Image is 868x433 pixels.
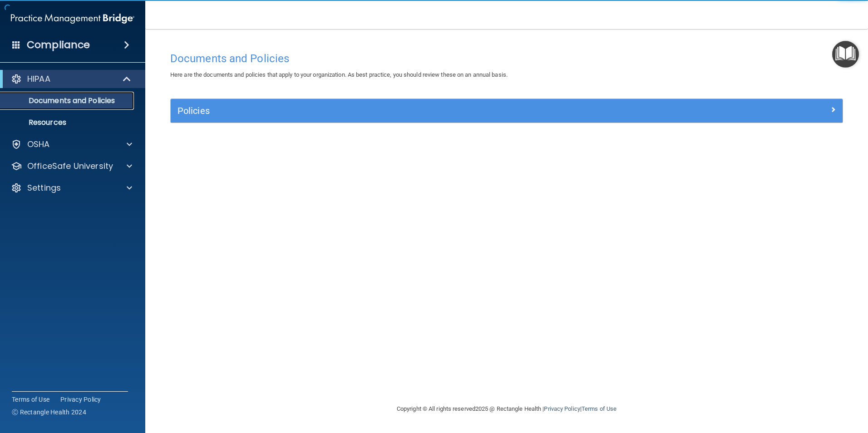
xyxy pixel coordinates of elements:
a: OfficeSafe University [11,161,132,172]
p: HIPAA [27,74,50,84]
a: Terms of Use [582,405,616,412]
button: Open Resource Center [832,41,859,68]
div: Copyright © All rights reserved 2025 @ Rectangle Health | | [341,394,672,423]
p: OfficeSafe University [27,161,113,172]
a: HIPAA [11,74,132,84]
img: PMB logo [11,10,134,28]
h4: Compliance [27,39,90,51]
p: Settings [27,182,61,193]
a: Terms of Use [12,395,49,404]
a: OSHA [11,139,132,150]
a: Privacy Policy [60,395,101,404]
a: Privacy Policy [544,405,580,412]
span: Here are the documents and policies that apply to your organization. As best practice, you should... [170,71,508,78]
p: Documents and Policies [6,96,130,105]
p: OSHA [27,139,50,150]
p: Resources [6,118,130,127]
a: Policies [178,103,836,118]
h4: Documents and Policies [170,53,843,64]
a: Settings [11,182,132,193]
span: Ⓒ Rectangle Health 2024 [12,408,86,417]
h5: Policies [178,106,668,116]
